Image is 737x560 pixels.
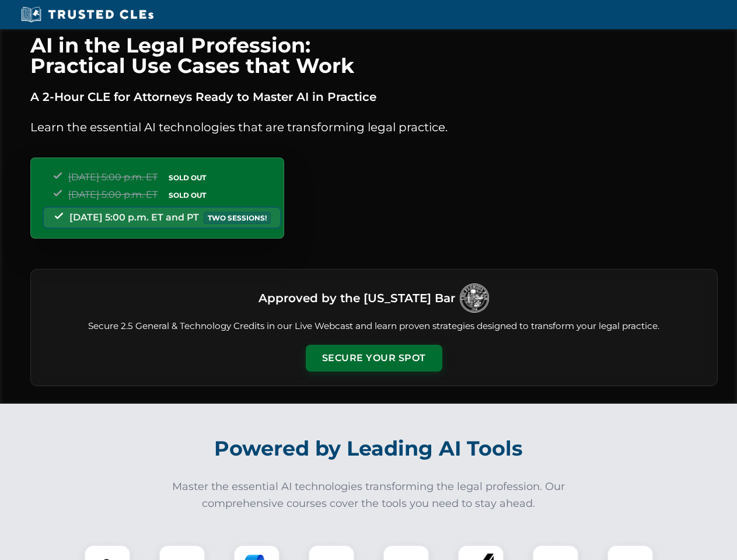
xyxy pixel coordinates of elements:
h1: AI in the Legal Profession: Practical Use Cases that Work [30,35,718,76]
p: Secure 2.5 General & Technology Credits in our Live Webcast and learn proven strategies designed ... [45,320,703,333]
img: Logo [460,283,489,313]
h3: Approved by the [US_STATE] Bar [259,288,455,309]
p: A 2-Hour CLE for Attorneys Ready to Master AI in Practice [30,87,718,106]
span: SOLD OUT [165,189,210,201]
span: [DATE] 5:00 p.m. ET [68,171,158,183]
p: Master the essential AI technologies transforming the legal profession. Our comprehensive courses... [165,478,573,512]
button: Secure Your Spot [306,345,442,372]
img: Trusted CLEs [18,6,157,23]
span: [DATE] 5:00 p.m. ET [68,189,158,200]
span: SOLD OUT [165,171,210,184]
p: Learn the essential AI technologies that are transforming legal practice. [30,118,718,136]
h2: Powered by Leading AI Tools [46,428,692,469]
